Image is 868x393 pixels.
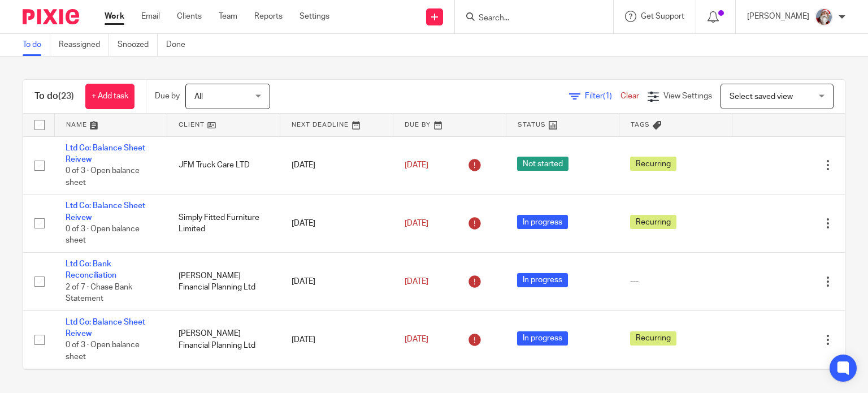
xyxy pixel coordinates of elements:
a: + Add task [85,84,134,109]
td: [PERSON_NAME] Financial Planning Ltd [167,310,280,369]
span: In progress [517,331,568,346]
a: Team [219,11,237,22]
a: To do [23,34,50,56]
span: 2 of 7 · Chase Bank Statement [66,283,132,303]
span: [DATE] [405,278,428,286]
td: [DATE] [280,136,393,195]
p: Due by [155,90,180,102]
a: Settings [300,11,329,22]
a: Work [105,11,124,22]
a: Email [141,11,160,22]
span: All [194,93,203,101]
span: View Settings [663,92,712,100]
a: Ltd Co: Balance Sheet Reivew [66,144,145,163]
h1: To do [34,90,74,102]
span: Not started [517,157,568,171]
a: Ltd Co: Bank Reconciliation [66,260,116,279]
span: [DATE] [405,161,428,169]
div: --- [630,276,721,287]
a: Clear [620,92,639,100]
a: Reassigned [59,34,109,56]
span: 0 of 3 · Open balance sheet [66,342,140,361]
span: Get Support [641,12,684,20]
a: Done [166,34,194,56]
span: In progress [517,215,568,229]
span: In progress [517,273,568,287]
span: (23) [58,92,74,101]
td: [DATE] [280,195,393,253]
a: Snoozed [118,34,158,56]
td: [DATE] [280,310,393,369]
span: [DATE] [405,336,428,344]
span: Select saved view [730,93,793,101]
img: Pixie [23,9,79,24]
span: Tags [631,122,650,128]
a: Clients [177,11,202,22]
span: Recurring [630,215,676,229]
span: [DATE] [405,219,428,227]
span: (1) [603,92,612,100]
td: [PERSON_NAME] Financial Planning Ltd [167,253,280,311]
img: Karen%20Pic.png [815,8,833,26]
a: Reports [254,11,283,22]
input: Search [478,14,579,24]
td: JFM Truck Care LTD [167,136,280,195]
p: [PERSON_NAME] [747,11,809,22]
a: Ltd Co: Balance Sheet Reivew [66,318,145,338]
td: Simply Fitted Furniture Limited [167,195,280,253]
td: [DATE] [280,253,393,311]
span: 0 of 3 · Open balance sheet [66,225,140,245]
span: Filter [585,92,620,100]
span: Recurring [630,331,676,346]
a: Ltd Co: Balance Sheet Reivew [66,202,145,221]
span: Recurring [630,157,676,171]
span: 0 of 3 · Open balance sheet [66,167,140,187]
